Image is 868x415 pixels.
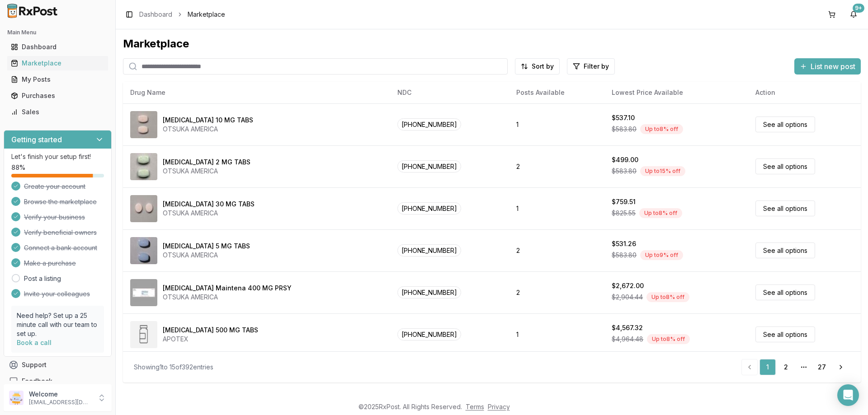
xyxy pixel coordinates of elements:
[488,403,510,410] a: Privacy
[29,390,92,399] p: Welcome
[163,116,253,125] div: [MEDICAL_DATA] 10 MG TABS
[755,201,815,216] a: See all options
[604,82,748,103] th: Lowest Price Available
[612,155,638,164] div: $499.00
[4,105,112,119] button: Sales
[515,58,560,75] button: Sort by
[640,250,683,260] div: Up to 9 % off
[130,153,157,180] img: Abilify 2 MG TABS
[4,40,112,54] button: Dashboard
[755,326,815,342] a: See all options
[397,244,461,256] span: [PHONE_NUMBER]
[163,335,258,344] div: APOTEX
[778,359,794,375] a: 2
[24,213,85,222] span: Verify your business
[163,125,253,134] div: OTSUKA AMERICA
[647,334,690,344] div: Up to 8 % off
[584,62,609,71] span: Filter by
[22,377,52,386] span: Feedback
[24,259,76,268] span: Make a purchase
[7,29,108,36] h2: Main Menu
[163,242,250,251] div: [MEDICAL_DATA] 5 MG TABS
[509,271,604,313] td: 2
[4,4,61,18] img: RxPost Logo
[646,292,689,302] div: Up to 8 % off
[755,159,815,174] a: See all options
[17,311,99,338] p: Need help? Set up a 25 minute call with our team to set up.
[612,293,643,302] span: $2,904.44
[163,293,292,302] div: OTSUKA AMERICA
[811,61,855,72] span: List new post
[509,145,604,187] td: 2
[163,251,250,260] div: OTSUKA AMERICA
[466,403,484,410] a: Terms
[612,239,636,248] div: $531.26
[11,42,104,51] div: Dashboard
[130,111,157,138] img: Abilify 10 MG TABS
[11,91,104,100] div: Purchases
[640,166,685,176] div: Up to 15 % off
[853,4,864,13] div: 9+
[612,323,643,332] div: $4,567.32
[837,384,859,406] div: Open Intercom Messenger
[567,58,615,75] button: Filter by
[390,82,509,103] th: NDC
[163,326,258,335] div: [MEDICAL_DATA] 500 MG TABS
[130,279,157,306] img: Abilify Maintena 400 MG PRSY
[612,335,643,344] span: $4,964.48
[7,104,108,120] a: Sales
[11,134,62,145] h3: Getting started
[509,82,604,103] th: Posts Available
[612,125,637,134] span: $583.80
[532,62,554,71] span: Sort by
[794,58,861,75] button: List new post
[4,373,112,389] button: Feedback
[4,89,112,103] button: Purchases
[397,118,461,131] span: [PHONE_NUMBER]
[832,359,850,375] a: Go to next page
[397,286,461,298] span: [PHONE_NUMBER]
[139,10,172,19] a: Dashboard
[7,88,108,104] a: Purchases
[612,209,636,218] span: $825.55
[130,321,157,348] img: Abiraterone Acetate 500 MG TABS
[509,103,604,145] td: 1
[24,182,85,191] span: Create your account
[163,167,250,176] div: OTSUKA AMERICA
[29,399,92,406] p: [EMAIL_ADDRESS][DOMAIN_NAME]
[24,197,97,206] span: Browse the marketplace
[7,55,108,71] a: Marketplace
[188,10,225,19] span: Marketplace
[612,167,637,176] span: $583.80
[612,281,644,290] div: $2,672.00
[755,242,815,258] a: See all options
[123,37,861,51] div: Marketplace
[509,313,604,355] td: 1
[755,284,815,300] a: See all options
[24,228,97,237] span: Verify beneficial owners
[814,359,830,375] a: 27
[794,63,861,72] a: List new post
[7,71,108,88] a: My Posts
[11,75,104,84] div: My Posts
[139,10,225,19] nav: breadcrumb
[755,117,815,132] a: See all options
[612,113,635,122] div: $537.10
[612,251,637,260] span: $583.80
[11,107,104,117] div: Sales
[509,229,604,271] td: 2
[741,359,850,375] nav: pagination
[748,82,861,103] th: Action
[397,202,461,214] span: [PHONE_NUMBER]
[24,274,61,283] a: Post a listing
[123,82,390,103] th: Drug Name
[11,59,104,68] div: Marketplace
[163,158,250,167] div: [MEDICAL_DATA] 2 MG TABS
[509,187,604,229] td: 1
[24,289,90,298] span: Invite your colleagues
[639,208,682,218] div: Up to 8 % off
[163,209,255,218] div: OTSUKA AMERICA
[11,163,25,172] span: 88 %
[397,160,461,173] span: [PHONE_NUMBER]
[17,339,52,346] a: Book a call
